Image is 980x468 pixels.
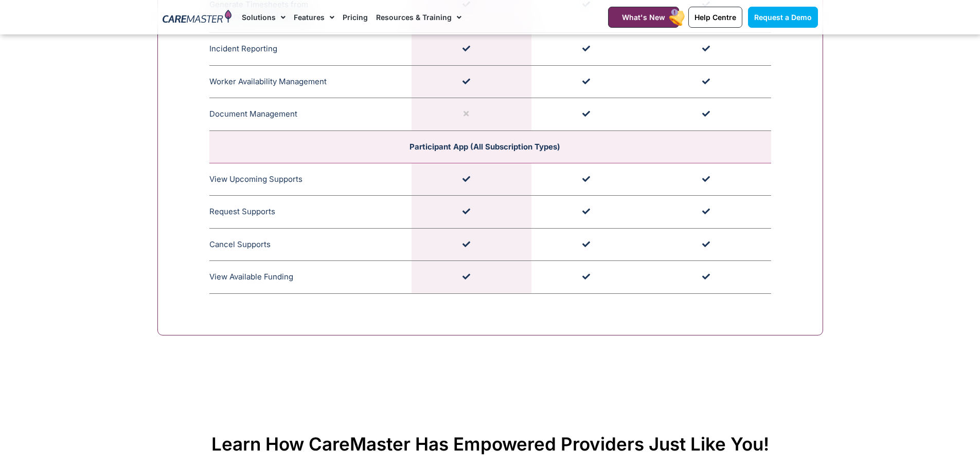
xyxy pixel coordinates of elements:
[209,98,412,131] td: Document Management
[748,7,818,28] a: Request a Demo
[163,10,232,25] img: CareMaster Logo
[209,196,412,229] td: Request Supports
[163,433,818,455] h2: Learn How CareMaster Has Empowered Providers Just Like You!
[209,163,412,196] td: View Upcoming Supports
[209,228,412,261] td: Cancel Supports
[688,7,742,28] a: Help Centre
[209,65,412,98] td: Worker Availability Management
[209,261,412,294] td: View Available Funding
[409,142,560,152] span: Participant App (All Subscription Types)
[209,33,412,66] td: Incident Reporting
[622,13,665,22] span: What's New
[754,13,812,22] span: Request a Demo
[694,13,736,22] span: Help Centre
[608,7,679,28] a: What's New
